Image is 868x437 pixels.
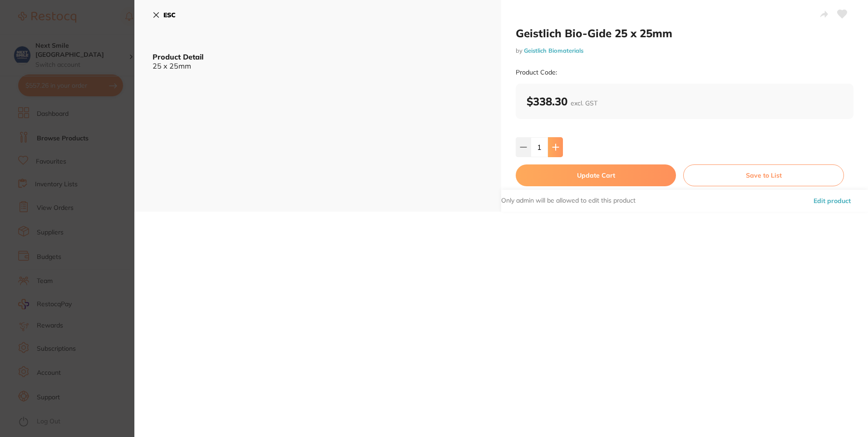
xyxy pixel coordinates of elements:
[516,69,557,76] small: Product Code:
[501,196,636,205] p: Only admin will be allowed to edit this product
[516,26,853,40] h2: Geistlich Bio-Gide 25 x 25mm
[153,7,176,23] button: ESC
[571,99,597,107] span: excl. GST
[516,164,676,186] button: Update Cart
[683,164,844,186] button: Save to List
[163,11,176,19] b: ESC
[153,62,483,70] div: 25 x 25mm
[516,47,853,54] small: by
[524,47,583,54] a: Geistlich Biomaterials
[527,94,597,108] b: $338.30
[153,52,203,61] b: Product Detail
[811,190,853,212] button: Edit product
